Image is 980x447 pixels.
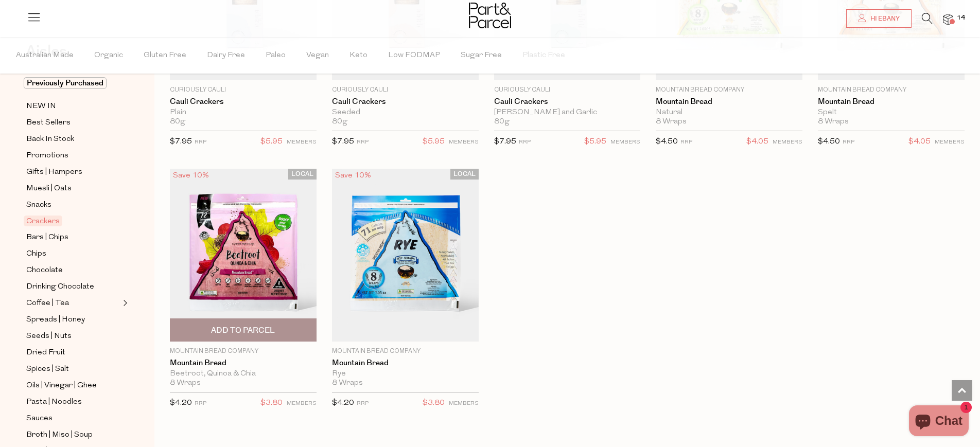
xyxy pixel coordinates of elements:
[449,401,479,406] small: MEMBERS
[144,38,186,74] span: Gluten Free
[287,139,317,145] small: MEMBERS
[332,169,479,342] img: Mountain Bread
[494,97,641,106] a: Cauli Crackers
[332,359,479,368] a: Mountain Bread
[461,38,502,74] span: Sugar Free
[26,77,120,90] a: Previously Purchased
[450,169,479,180] span: LOCAL
[26,264,63,277] span: Chocolate
[260,135,283,149] span: $5.95
[332,97,479,106] a: Cauli Crackers
[170,97,317,106] a: Cauli Crackers
[26,247,120,260] a: Chips
[332,138,354,146] span: $7.95
[656,138,678,146] span: $4.50
[195,401,206,406] small: RRP
[170,169,212,183] div: Save 10%
[26,314,85,326] span: Spreads | Honey
[26,363,120,376] a: Spices | Salt
[26,297,69,310] span: Coffee | Tea
[26,380,97,392] span: Oils | Vinegar | Ghee
[656,117,687,127] span: 8 Wraps
[120,297,128,309] button: Expand/Collapse Coffee | Tea
[818,138,840,146] span: $4.50
[26,149,120,162] a: Promotions
[26,231,120,244] a: Bars | Chips
[26,215,120,227] a: Crackers
[170,318,317,342] button: Add To Parcel
[388,38,440,74] span: Low FODMAP
[24,77,107,89] span: Previously Purchased
[170,108,317,117] div: Plain
[26,133,120,146] a: Back In Stock
[170,85,317,95] p: Curiously Cauli
[26,379,120,392] a: Oils | Vinegar | Ghee
[26,231,68,244] span: Bars | Chips
[908,135,931,149] span: $4.05
[332,169,374,183] div: Save 10%
[26,117,71,129] span: Best Sellers
[818,85,965,95] p: Mountain Bread Company
[170,379,201,388] span: 8 Wraps
[26,100,120,113] a: NEW IN
[26,264,120,277] a: Chocolate
[170,138,192,146] span: $7.95
[332,379,363,388] span: 8 Wraps
[332,399,354,407] span: $4.20
[818,97,965,106] a: Mountain Bread
[195,139,206,145] small: RRP
[610,139,640,145] small: MEMBERS
[26,199,51,211] span: Snacks
[26,428,120,441] a: Broth | Miso | Soup
[26,396,120,408] a: Pasta | Noodles
[818,108,965,117] div: Spelt
[211,325,275,336] span: Add To Parcel
[94,38,123,74] span: Organic
[26,330,120,343] a: Seeds | Nuts
[26,182,120,195] a: Muesli | Oats
[26,280,120,293] a: Drinking Chocolate
[935,139,965,145] small: MEMBERS
[170,369,317,379] div: Beetroot, Quinoa & Chia
[207,38,245,74] span: Dairy Free
[170,399,192,407] span: $4.20
[656,97,802,106] a: Mountain Bread
[170,169,317,342] img: Mountain Bread
[519,139,531,145] small: RRP
[26,183,72,195] span: Muesli | Oats
[306,38,329,74] span: Vegan
[26,346,120,359] a: Dried Fruit
[449,139,479,145] small: MEMBERS
[26,297,120,310] a: Coffee | Tea
[846,9,912,28] a: Hi Ebany
[26,347,65,359] span: Dried Fruit
[357,401,369,406] small: RRP
[26,133,74,146] span: Back In Stock
[332,369,479,379] div: Rye
[494,108,641,117] div: [PERSON_NAME] and Garlic
[522,38,565,74] span: Plastic Free
[843,139,854,145] small: RRP
[26,413,52,425] span: Sauces
[469,3,511,28] img: Part&Parcel
[26,166,120,178] a: Gifts | Hampers
[584,135,606,149] span: $5.95
[423,135,445,149] span: $5.95
[746,135,768,149] span: $4.05
[332,117,347,127] span: 80g
[26,281,94,293] span: Drinking Chocolate
[287,401,317,406] small: MEMBERS
[332,347,479,356] p: Mountain Bread Company
[26,313,120,326] a: Spreads | Honey
[943,14,953,25] a: 14
[26,330,72,343] span: Seeds | Nuts
[26,150,68,162] span: Promotions
[680,139,692,145] small: RRP
[26,412,120,425] a: Sauces
[26,363,69,376] span: Spices | Salt
[656,85,802,95] p: Mountain Bread Company
[170,359,317,368] a: Mountain Bread
[26,100,56,113] span: NEW IN
[260,397,283,410] span: $3.80
[26,248,46,260] span: Chips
